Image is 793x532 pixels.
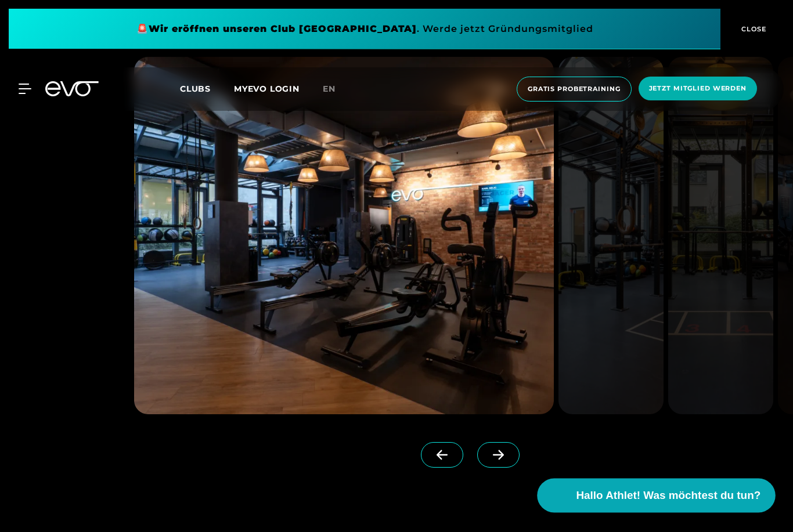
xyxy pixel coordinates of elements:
button: Hallo Athlet! Was möchtest du tun? [538,479,776,513]
span: Clubs [180,84,211,94]
img: evofitness [134,57,554,414]
img: evofitness [668,57,773,414]
span: CLOSE [738,24,767,34]
a: Gratis Probetraining [513,77,635,102]
span: Hallo Athlet! Was möchtest du tun? [576,487,761,504]
img: evofitness [558,57,664,414]
a: MYEVO LOGIN [234,84,300,94]
button: CLOSE [720,9,784,49]
span: Gratis Probetraining [528,84,621,94]
span: Jetzt Mitglied werden [649,84,747,93]
a: Jetzt Mitglied werden [635,77,760,102]
a: en [323,82,349,96]
span: en [323,84,336,94]
a: Clubs [180,83,234,94]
